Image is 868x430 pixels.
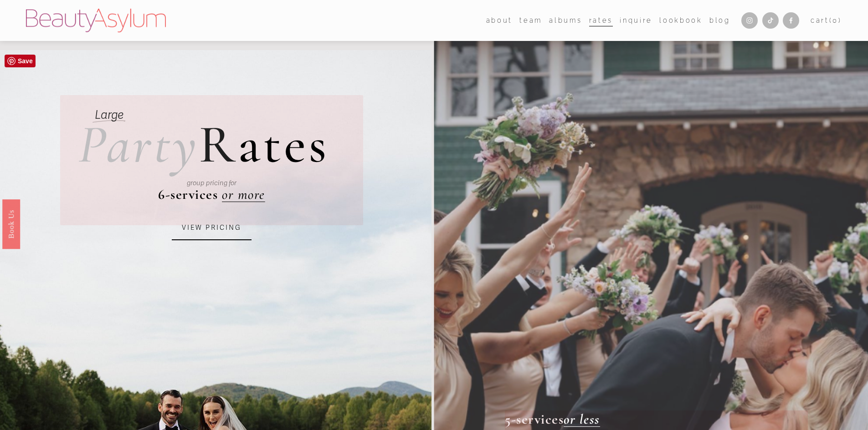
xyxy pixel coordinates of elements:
[2,199,20,248] a: Book Us
[78,118,329,172] h2: ates
[564,411,600,428] a: or less
[486,14,513,27] a: folder dropdown
[95,108,123,122] em: Large
[5,55,36,67] a: Pin it!
[519,14,542,27] a: folder dropdown
[829,16,842,24] span: ( )
[505,411,564,428] strong: 5-services
[26,9,166,32] img: Beauty Asylum | Bridal Hair &amp; Makeup Charlotte &amp; Atlanta
[549,14,582,27] a: albums
[783,12,799,29] a: Facebook
[832,16,838,24] span: 0
[620,14,652,27] a: Inquire
[589,14,613,27] a: Rates
[187,179,236,187] em: group pricing for
[78,112,199,177] em: Party
[811,15,842,26] a: 0 items in cart
[762,12,779,29] a: TikTok
[709,14,730,27] a: Blog
[486,15,513,26] span: about
[519,15,542,26] span: team
[741,12,758,29] a: Instagram
[172,216,252,240] a: VIEW PRICING
[199,112,238,177] span: R
[659,14,702,27] a: Lookbook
